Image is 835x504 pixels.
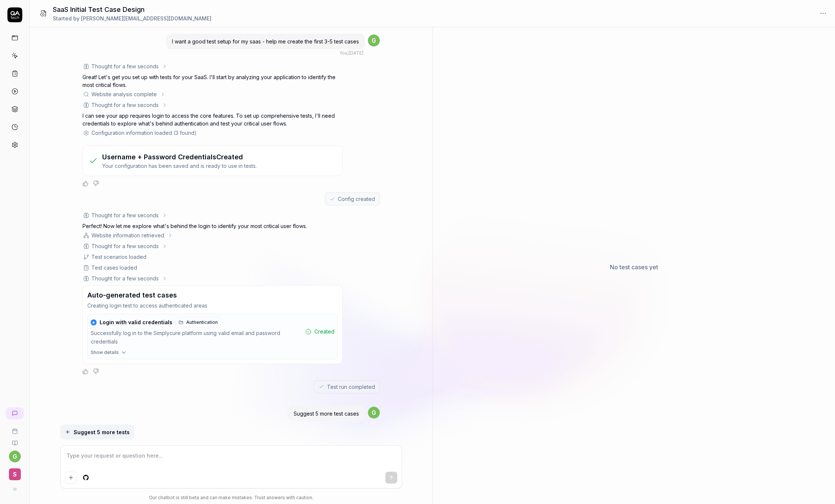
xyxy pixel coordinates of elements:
[338,195,375,203] span: Config created
[102,162,257,170] p: Your configuration has been saved and is ready to use in tests.
[327,383,375,391] span: Test run completed
[6,407,24,419] a: New conversation
[314,328,334,335] span: Created
[339,422,347,428] span: You
[172,38,359,45] span: I want a good test setup for my saas - help me create the first 3-5 test cases
[294,410,359,417] span: Suggest 5 more test cases
[175,317,221,328] a: Authentication
[368,407,380,419] span: g
[82,222,343,230] p: Perfect! Now let me explore what's behind the login to identify your most critical user flows.
[3,422,26,434] a: Book a call with us
[91,253,146,261] div: Test scenarios loaded
[339,422,363,429] div: , [DATE]
[65,472,77,484] button: Add attachment
[91,129,197,137] div: Configuration information loaded (3 found)
[610,263,658,271] p: No test cases yet
[82,181,88,186] button: Positive feedback
[91,62,159,70] div: Thought for a few seconds
[91,242,159,250] div: Thought for a few seconds
[9,468,21,480] span: S
[91,101,159,109] div: Thought for a few seconds
[53,14,211,22] div: Started by
[9,451,21,462] button: g
[91,274,159,282] div: Thought for a few seconds
[88,349,337,359] button: Show details
[74,428,130,436] span: Suggest 5 more tests
[88,314,337,349] button: ★Login with valid credentialsAuthenticationSuccessfully log in to the Simplycure platform using v...
[82,368,88,374] button: Positive feedback
[81,15,211,22] span: [PERSON_NAME][EMAIL_ADDRESS][DOMAIN_NAME]
[339,50,363,56] div: , [DATE]
[87,290,177,300] h3: Auto-generated test cases
[87,302,338,309] p: Creating login test to access authenticated areas
[91,231,164,239] div: Website information retrieved
[91,349,119,356] span: Show details
[3,462,26,482] button: S
[368,35,380,46] span: g
[3,434,26,446] a: Documentation
[91,329,302,346] div: Successfully log in to the Simplycure platform using valid email and password credentials
[91,211,159,219] div: Thought for a few seconds
[91,319,97,325] div: ★
[100,319,172,326] span: Login with valid credentials
[339,50,347,56] span: You
[186,319,218,326] span: Authentication
[91,264,137,271] div: Test cases loaded
[82,112,343,127] p: I can see your app requires login to access the core features. To set up comprehensive tests, I'l...
[102,152,257,162] h3: Username + Password Credentials Created
[93,368,99,374] button: Negative feedback
[91,90,157,98] div: Website analysis complete
[60,494,402,501] div: Our chatbot is still beta and can make mistakes. Trust answers with caution.
[53,4,211,14] h1: SaaS Initial Test Case Design
[60,425,134,439] button: Suggest 5 more tests
[93,181,99,186] button: Negative feedback
[82,73,343,89] p: Great! Let's get you set up with tests for your SaaS. I'll start by analyzing your application to...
